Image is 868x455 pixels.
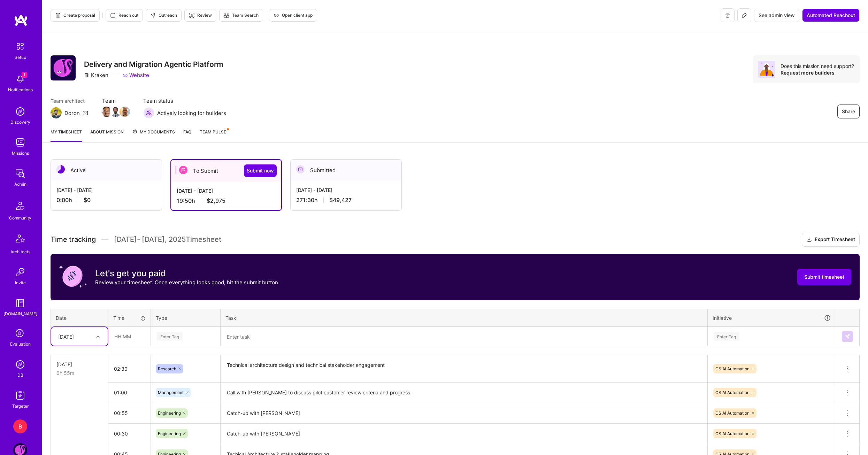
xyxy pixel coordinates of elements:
div: Discovery [10,118,30,126]
span: Reach out [110,12,138,18]
img: coin [59,262,87,290]
div: 6h 55m [56,369,102,377]
textarea: Call with [PERSON_NAME] to discuss pilot customer review criteria and progress [221,383,707,402]
a: Team Member Avatar [111,106,120,118]
span: Team architect [51,97,88,105]
img: Submitted [296,165,305,173]
input: HH:MM [108,424,151,443]
img: Active [56,165,65,173]
span: Team [102,97,129,105]
i: icon Download [806,236,812,244]
button: Submit timesheet [797,269,851,285]
div: Kraken [84,71,108,79]
img: Community [12,198,29,214]
span: $49,427 [329,196,352,204]
div: 271:30 h [296,196,396,204]
p: Review your timesheet. Once everything looks good, hit the submit button. [95,279,279,286]
button: Export Timesheet [802,233,860,247]
span: $2,975 [207,197,225,205]
img: Actively looking for builders [143,107,154,118]
button: Create proposal [51,9,100,22]
a: Website [122,71,149,79]
span: Team status [143,97,226,105]
i: icon Targeter [189,13,194,18]
img: Avatar [758,61,775,78]
a: B [11,419,29,433]
button: Team Search [219,9,263,22]
span: Time tracking [51,235,96,244]
img: admin teamwork [13,167,27,180]
span: Outreach [150,12,177,18]
button: Submit now [244,164,277,177]
span: Engineering [158,431,181,436]
span: Team Pulse [200,129,226,134]
h3: Let's get you paid [95,268,279,279]
span: CS AI Automation [715,410,750,416]
i: icon Chevron [96,335,100,338]
i: icon CompanyGray [84,72,90,78]
img: bell [13,72,27,86]
textarea: Technical architecture design and technical stakeholder engagement [221,356,707,382]
div: Setup [15,54,26,61]
span: Submit now [247,167,274,174]
img: guide book [13,296,27,310]
span: 1 [22,72,27,78]
div: Enter Tag [157,331,183,342]
span: Management [158,390,184,395]
div: Enter Tag [714,331,739,342]
button: Open client app [269,9,317,22]
textarea: Catch-up with [PERSON_NAME] [221,404,707,423]
button: Automated Reachout [802,9,860,22]
div: Time [113,314,146,322]
span: My Documents [132,128,175,136]
div: Submitted [291,160,401,181]
div: DB [17,371,23,379]
img: Submit [845,334,850,339]
th: Task [221,309,708,327]
button: Share [837,105,860,118]
img: Company Logo [51,55,76,80]
div: Initiative [713,314,831,322]
th: Date [51,309,108,327]
div: Active [51,160,162,181]
div: Evaluation [10,340,31,348]
img: Invite [13,265,27,279]
span: Submit timesheet [804,273,844,280]
a: Team Member Avatar [120,106,129,118]
img: Architects [12,231,29,248]
h3: Delivery and Migration Agentic Platform [84,60,223,69]
span: [DATE] - [DATE] , 2025 Timesheet [114,235,221,244]
input: HH:MM [108,404,151,422]
th: Type [151,309,221,327]
div: Request more builders [781,69,854,76]
button: Outreach [146,9,182,22]
i: icon Mail [83,110,88,116]
img: Admin Search [13,357,27,371]
div: [DATE] [58,333,74,340]
img: setup [13,39,28,54]
div: [DATE] - [DATE] [296,186,396,194]
img: Skill Targeter [13,388,27,402]
div: Community [9,214,31,222]
div: [DATE] - [DATE] [56,186,156,194]
span: CS AI Automation [715,366,750,371]
div: Invite [15,279,26,286]
a: Team Member Avatar [102,106,111,118]
div: [DATE] - [DATE] [177,187,276,194]
span: CS AI Automation [715,431,750,436]
img: Team Architect [51,107,62,118]
span: Engineering [158,410,181,416]
div: Targeter [12,402,29,410]
img: Team Member Avatar [101,107,112,117]
div: Missions [12,149,29,157]
a: My timesheet [51,128,82,142]
input: HH:MM [108,360,151,378]
img: discovery [13,105,27,118]
span: Open client app [274,12,313,18]
i: icon Proposal [55,13,61,18]
div: Admin [14,180,26,188]
div: Does this mission need support? [781,63,854,69]
img: To Submit [179,166,187,174]
a: Team Pulse [200,128,228,142]
span: Automated Reachout [807,12,855,19]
